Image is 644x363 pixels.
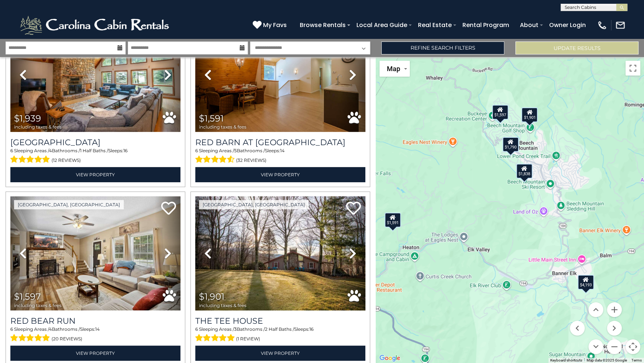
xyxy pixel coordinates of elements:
[49,148,52,153] span: 4
[570,321,585,336] button: Move left
[631,358,642,362] a: Terms
[384,213,401,227] div: $1,591
[353,19,411,31] a: Local Area Guide
[10,326,180,344] div: Sleeping Areas / Bathrooms / Sleeps:
[545,19,590,31] a: Owner Login
[253,20,289,30] a: My Favs
[587,358,627,362] span: Map data ©2025 Google
[615,20,625,30] img: mail-regular-white.png
[414,19,455,31] a: Real Estate
[550,358,582,363] button: Keyboard shortcuts
[199,291,225,302] span: $1,901
[516,19,542,31] a: About
[515,41,638,54] button: Update Results
[10,167,180,182] a: View Property
[10,326,13,332] span: 6
[52,334,82,344] span: (20 reviews)
[195,147,365,165] div: Sleeping Areas / Bathrooms / Sleeps:
[378,353,402,363] a: Open this area in Google Maps (opens a new window)
[309,326,313,332] span: 16
[195,167,365,182] a: View Property
[14,291,41,302] span: $1,597
[195,196,365,310] img: thumbnail_167757115.jpeg
[10,18,180,132] img: thumbnail_163272743.jpeg
[296,19,349,31] a: Browse Rentals
[195,137,365,147] a: Red Barn at [GEOGRAPHIC_DATA]
[14,113,41,124] span: $1,939
[52,156,81,165] span: (12 reviews)
[10,137,180,147] h3: Sugar Mountain Lodge
[199,200,309,209] a: [GEOGRAPHIC_DATA], [GEOGRAPHIC_DATA]
[236,334,260,344] span: (1 review)
[625,61,640,76] button: Toggle fullscreen view
[95,326,100,332] span: 14
[502,137,519,152] div: $1,790
[516,164,532,179] div: $1,838
[14,124,62,129] span: including taxes & fees
[387,65,400,73] span: Map
[263,20,287,30] span: My Favs
[199,113,224,124] span: $1,591
[195,148,198,153] span: 6
[10,137,180,147] a: [GEOGRAPHIC_DATA]
[49,326,52,332] span: 4
[10,147,180,165] div: Sleeping Areas / Bathrooms / Sleeps:
[607,339,622,354] button: Zoom out
[607,302,622,317] button: Zoom in
[234,148,237,153] span: 5
[607,321,622,336] button: Move right
[10,346,180,361] a: View Property
[10,196,180,310] img: thumbnail_166730746.jpeg
[123,148,127,153] span: 16
[521,107,538,122] div: $1,901
[379,61,410,77] button: Change map style
[381,41,504,54] a: Refine Search Filters
[195,137,365,147] h3: Red Barn at Tiffanys Estate
[195,326,365,344] div: Sleeping Areas / Bathrooms / Sleeps:
[234,326,237,332] span: 3
[578,275,594,290] div: $4,193
[236,156,266,165] span: (32 reviews)
[10,148,13,153] span: 6
[265,326,294,332] span: 2 Half Baths /
[588,302,603,317] button: Move up
[19,14,172,36] img: White-1-2.png
[378,353,402,363] img: Google
[199,124,246,129] span: including taxes & fees
[195,18,365,132] img: thumbnail_163263139.jpeg
[199,303,246,308] span: including taxes & fees
[280,148,285,153] span: 14
[161,201,176,217] a: Add to favorites
[459,19,513,31] a: Rental Program
[80,148,108,153] span: 1 Half Baths /
[195,346,365,361] a: View Property
[10,316,180,326] a: Red Bear Run
[597,20,607,30] img: phone-regular-white.png
[346,201,361,217] a: Add to favorites
[195,326,198,332] span: 6
[14,303,62,308] span: including taxes & fees
[588,339,603,354] button: Move down
[625,339,640,354] button: Map camera controls
[492,105,508,120] div: $1,597
[195,316,365,326] a: The Tee House
[14,200,124,209] a: [GEOGRAPHIC_DATA], [GEOGRAPHIC_DATA]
